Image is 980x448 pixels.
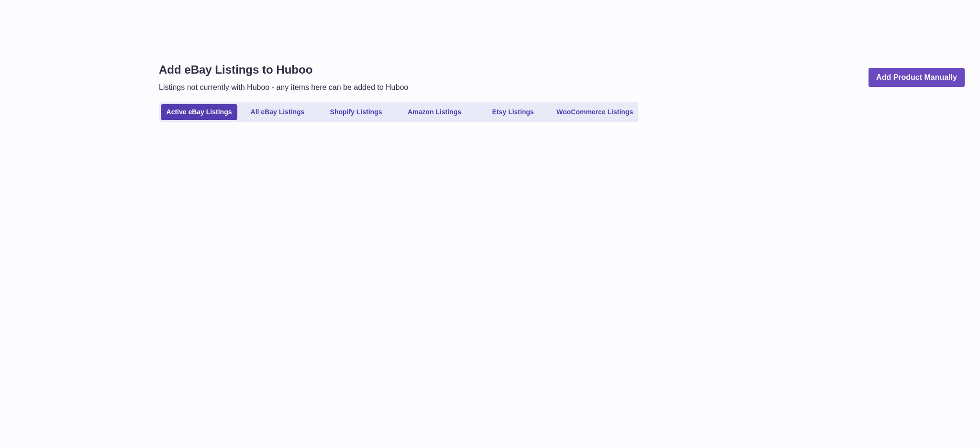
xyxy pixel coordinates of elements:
[396,104,473,120] a: Amazon Listings
[161,104,237,120] a: Active eBay Listings
[159,62,408,77] h1: Add eBay Listings to Huboo
[869,68,965,87] a: Add Product Manually
[553,104,636,120] a: WooCommerce Listings
[475,104,551,120] a: Etsy Listings
[318,104,394,120] a: Shopify Listings
[239,104,316,120] a: All eBay Listings
[159,82,408,93] p: Listings not currently with Huboo - any items here can be added to Huboo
